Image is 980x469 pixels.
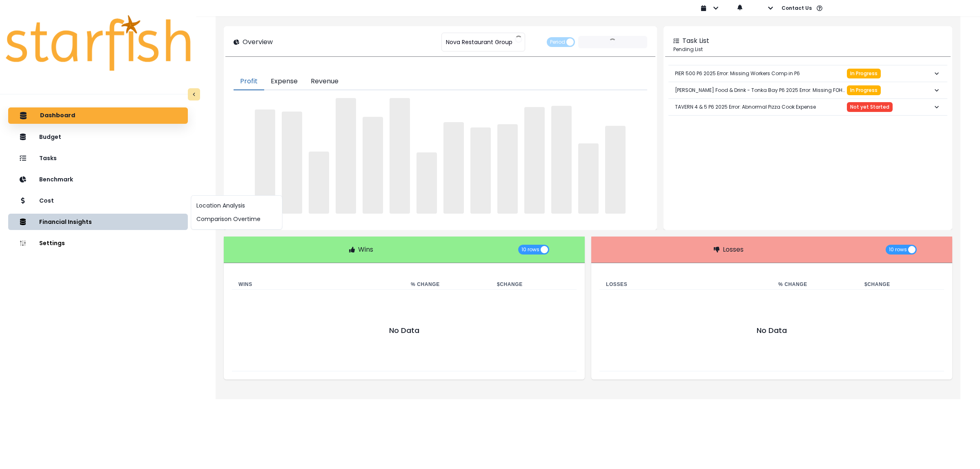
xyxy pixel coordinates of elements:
[605,126,626,214] span: ‌
[668,65,947,82] button: PIER 500 P6 2025 Error: Missing Workers Comp in P6In Progress
[358,245,373,255] p: Wins
[668,99,947,115] button: TAVERN 4 & 5 P6 2025 Error: Abnormal Pizza Cook ExpenseNot yet Started
[578,143,599,214] span: ‌
[390,98,410,214] span: ‌
[497,124,518,214] span: ‌
[282,112,302,214] span: ‌
[8,171,188,188] button: Benchmark
[39,134,61,141] p: Budget
[675,80,847,100] p: [PERSON_NAME] Food & Drink - Tonka Bay P6 2025 Error: Missing FOH Trainer Expense
[443,122,464,214] span: ‌
[363,117,383,214] span: ‌
[243,37,273,47] p: Overview
[551,106,572,214] span: ‌
[192,199,282,212] button: Location Analysis
[521,245,539,255] span: 10 rows
[238,327,570,334] p: No Data
[309,152,329,214] span: ‌
[599,279,772,290] th: Losses
[39,176,73,183] p: Benchmark
[8,107,188,124] button: Dashboard
[8,129,188,145] button: Budget
[336,98,356,214] span: ‌
[470,127,491,214] span: ‌
[606,327,938,334] p: No Data
[858,279,944,290] th: $ Change
[524,107,545,214] span: ‌
[192,212,282,226] button: Comparison Overtime
[416,152,437,214] span: ‌
[772,279,858,290] th: % Change
[850,104,889,110] span: Not yet Started
[675,97,816,117] p: TAVERN 4 & 5 P6 2025 Error: Abnormal Pizza Cook Expense
[446,33,512,51] span: Nova Restaurant Group
[8,214,188,230] button: Financial Insights
[673,46,942,53] p: Pending List
[304,73,345,90] button: Revenue
[255,109,275,214] span: ‌
[404,279,490,290] th: % Change
[8,192,188,209] button: Cost
[264,73,304,90] button: Expense
[675,63,800,84] p: PIER 500 P6 2025 Error: Missing Workers Comp in P6
[232,279,404,290] th: Wins
[668,82,947,98] button: [PERSON_NAME] Food & Drink - Tonka Bay P6 2025 Error: Missing FOH Trainer ExpenseIn Progress
[39,197,54,204] p: Cost
[39,155,57,162] p: Tasks
[8,150,188,166] button: Tasks
[8,235,188,251] button: Settings
[490,279,577,290] th: $ Change
[40,112,75,119] p: Dashboard
[850,87,878,93] span: In Progress
[850,71,878,76] span: In Progress
[234,73,264,90] button: Profit
[723,245,744,255] p: Losses
[682,36,709,46] p: Task List
[889,245,907,255] span: 10 rows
